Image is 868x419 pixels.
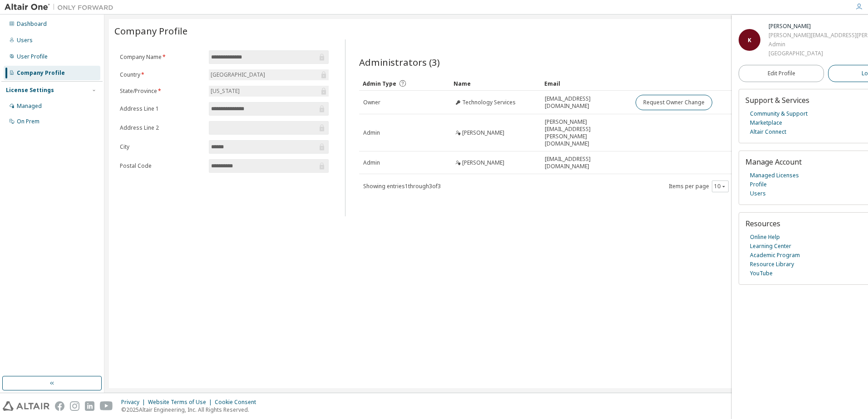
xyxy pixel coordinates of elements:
span: Company Profile [114,24,187,37]
label: Postal Code [120,162,203,170]
span: Admin Type [363,80,396,88]
span: Admin [363,129,380,136]
label: Address Line 1 [120,105,203,112]
span: Administrators (3) [359,56,440,68]
div: [GEOGRAPHIC_DATA] [209,69,329,80]
a: Profile [750,180,767,189]
span: [EMAIL_ADDRESS][DOMAIN_NAME] [545,95,627,110]
span: Showing entries 1 through 3 of 3 [363,182,441,190]
div: [GEOGRAPHIC_DATA] [209,70,266,80]
span: Resources [745,219,780,229]
a: Marketplace [750,118,782,127]
a: Users [750,189,766,198]
span: Technology Services [462,99,516,106]
div: Email [544,76,628,91]
div: Privacy [121,399,148,406]
img: altair_logo.svg [3,401,49,411]
a: Learning Center [750,242,791,251]
span: Edit Profile [768,70,795,77]
a: Edit Profile [739,65,824,82]
div: User Profile [17,53,48,60]
div: [US_STATE] [209,86,241,96]
button: Request Owner Change [636,95,712,110]
label: City [120,143,203,151]
span: Manage Account [745,157,802,167]
img: instagram.svg [70,401,79,411]
label: Country [120,71,203,78]
a: Managed Licenses [750,171,799,180]
label: Company Name [120,54,203,61]
div: Company Profile [17,69,65,77]
div: Managed [17,102,42,110]
div: Name [454,76,537,91]
a: Academic Program [750,251,800,260]
div: Cookie Consent [215,399,261,406]
button: 10 [714,183,726,190]
div: License Settings [6,87,54,94]
div: Dashboard [17,20,47,28]
span: Owner [363,99,380,106]
a: Altair Connect [750,127,786,136]
div: Users [17,37,33,44]
div: On Prem [17,118,39,125]
img: facebook.svg [55,401,64,411]
a: YouTube [750,269,773,278]
span: Support & Services [745,95,809,105]
img: linkedin.svg [85,401,94,411]
span: [PERSON_NAME][EMAIL_ADDRESS][PERSON_NAME][DOMAIN_NAME] [545,118,627,147]
span: [EMAIL_ADDRESS][DOMAIN_NAME] [545,156,627,170]
img: Altair One [5,3,118,12]
span: K [748,36,751,44]
a: Resource Library [750,260,794,269]
span: [PERSON_NAME] [462,159,504,166]
p: © 2025 Altair Engineering, Inc. All Rights Reserved. [121,406,261,414]
img: youtube.svg [100,401,113,411]
label: Address Line 2 [120,124,203,132]
span: Items per page [669,180,729,192]
label: State/Province [120,88,203,95]
div: Website Terms of Use [148,399,215,406]
span: Admin [363,159,380,166]
div: [US_STATE] [209,86,329,97]
a: Online Help [750,233,780,242]
span: [PERSON_NAME] [462,129,504,136]
a: Community & Support [750,109,808,118]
